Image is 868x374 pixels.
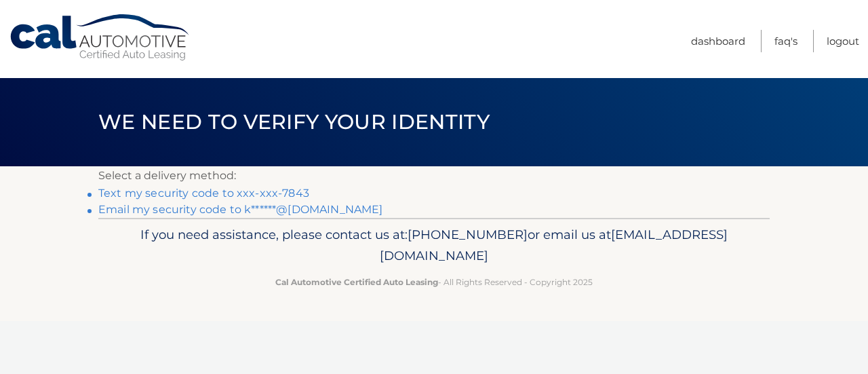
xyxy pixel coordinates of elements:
[107,224,761,267] p: If you need assistance, please contact us at: or email us at
[98,166,770,185] p: Select a delivery method:
[275,277,438,287] strong: Cal Automotive Certified Auto Leasing
[827,30,859,52] a: Logout
[107,275,761,289] p: - All Rights Reserved - Copyright 2025
[98,109,490,134] span: We need to verify your identity
[98,203,383,216] a: Email my security code to k******@[DOMAIN_NAME]
[774,30,797,52] a: FAQ's
[691,30,745,52] a: Dashboard
[98,187,309,200] a: Text my security code to xxx-xxx-7843
[9,14,192,62] a: Cal Automotive
[408,227,528,242] span: [PHONE_NUMBER]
